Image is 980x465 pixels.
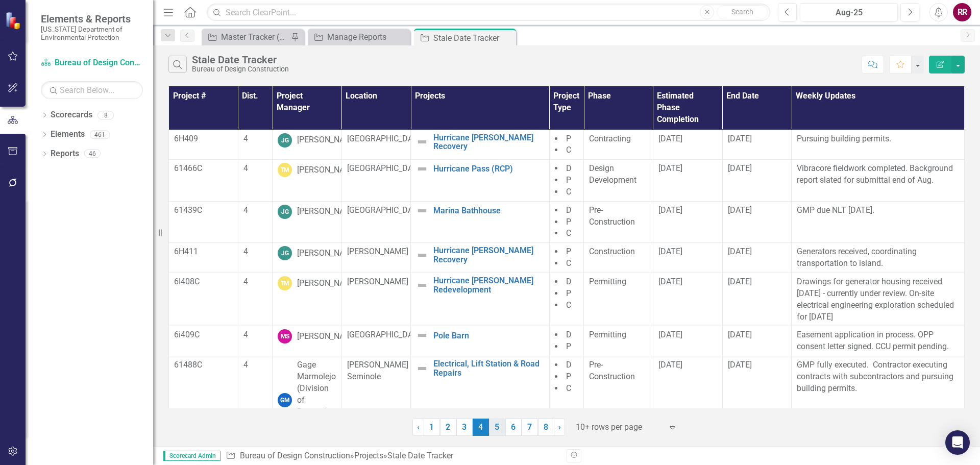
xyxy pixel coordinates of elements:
span: [DATE] [728,163,752,173]
td: Double-Click to Edit [273,326,342,356]
a: Manage Reports [310,31,407,43]
div: TM [278,163,292,177]
span: Contracting [589,134,631,143]
span: D [566,330,572,339]
td: Double-Click to Edit Right Click for Context Menu [411,243,549,273]
td: Double-Click to Edit [792,243,965,273]
td: Double-Click to Edit [341,356,411,445]
div: Gage Marmolejo (Division of Recreation and Parks) [297,359,336,441]
a: 2 [440,419,456,436]
div: 46 [84,150,101,158]
td: Double-Click to Edit [584,201,653,243]
td: Double-Click to Edit [549,326,583,356]
td: Double-Click to Edit [792,201,965,243]
td: Double-Click to Edit [341,273,411,326]
td: Double-Click to Edit [722,356,792,445]
td: Double-Click to Edit [722,160,792,202]
td: Double-Click to Edit [653,356,722,445]
td: Double-Click to Edit Right Click for Context Menu [411,273,549,326]
button: Aug-25 [800,3,898,21]
div: Manage Reports [327,31,407,43]
p: GMP fully executed. Contractor executing contracts with subcontractors and pursuing building perm... [797,359,959,395]
span: [GEOGRAPHIC_DATA] [347,205,424,215]
td: Double-Click to Edit [722,130,792,160]
td: Double-Click to Edit [169,201,238,243]
td: Double-Click to Edit [722,273,792,326]
span: 4 [243,360,248,370]
p: GMP due NLT [DATE]. [797,205,959,216]
td: Double-Click to Edit [653,243,722,273]
div: Open Intercom Messenger [945,430,970,455]
td: Double-Click to Edit [238,356,272,445]
input: Search ClearPoint... [207,4,770,21]
span: [DATE] [658,330,682,339]
a: Projects [354,451,383,460]
span: Permitting [589,277,626,286]
td: Double-Click to Edit [722,326,792,356]
p: 61439C [174,205,233,216]
p: Pursuing building permits. [797,133,959,145]
a: 1 [424,419,440,436]
td: Double-Click to Edit [341,160,411,202]
span: Pre-Construction [589,205,635,227]
span: Pre-Construction [589,360,635,381]
img: Not Defined [416,279,428,291]
span: [DATE] [728,205,752,215]
a: 3 [456,419,473,436]
p: 6i409C [174,329,233,341]
td: Double-Click to Edit [792,160,965,202]
td: Double-Click to Edit [584,326,653,356]
td: Double-Click to Edit [584,160,653,202]
span: [DATE] [728,134,752,143]
td: Double-Click to Edit [238,243,272,273]
div: Aug-25 [803,7,894,19]
span: 4 [473,419,489,436]
span: [DATE] [658,134,682,143]
td: Double-Click to Edit [169,356,238,445]
img: Not Defined [416,329,428,341]
a: 8 [538,419,554,436]
div: Stale Date Tracker [387,451,453,460]
p: 6I408C [174,276,233,288]
div: [PERSON_NAME] [297,278,358,289]
div: JG [278,246,292,260]
span: P [566,134,571,143]
div: » » [226,450,559,462]
small: [US_STATE] Department of Environmental Protection [41,25,143,42]
span: Construction [589,247,635,256]
div: [PERSON_NAME] [297,331,358,342]
span: D [566,360,572,370]
img: Not Defined [416,362,428,375]
span: P [566,341,571,351]
a: Marina Bathhouse [433,206,544,215]
span: Permitting [589,330,626,339]
span: [DATE] [658,205,682,215]
span: D [566,205,572,215]
p: Easement application in process. OPP consent letter signed. CCU permit pending. [797,329,959,353]
span: P [566,288,571,298]
span: Scorecard Admin [163,451,220,461]
span: › [558,422,561,432]
div: Stale Date Tracker [433,32,513,44]
a: Scorecards [51,109,92,121]
td: Double-Click to Edit [169,243,238,273]
button: RR [953,3,971,21]
span: 4 [243,205,248,215]
span: C [566,258,571,268]
td: Double-Click to Edit [169,130,238,160]
a: Bureau of Design Construction [240,451,350,460]
td: Double-Click to Edit [653,201,722,243]
a: Bureau of Design Construction [41,57,143,69]
td: Double-Click to Edit [584,273,653,326]
td: Double-Click to Edit [549,243,583,273]
td: Double-Click to Edit [549,160,583,202]
a: Reports [51,148,79,160]
td: Double-Click to Edit Right Click for Context Menu [411,130,549,160]
td: Double-Click to Edit [722,243,792,273]
p: 6H409 [174,133,233,145]
a: Elements [51,129,85,140]
div: [PERSON_NAME] [297,134,358,146]
div: Bureau of Design Construction [192,65,289,73]
td: Double-Click to Edit [273,160,342,202]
